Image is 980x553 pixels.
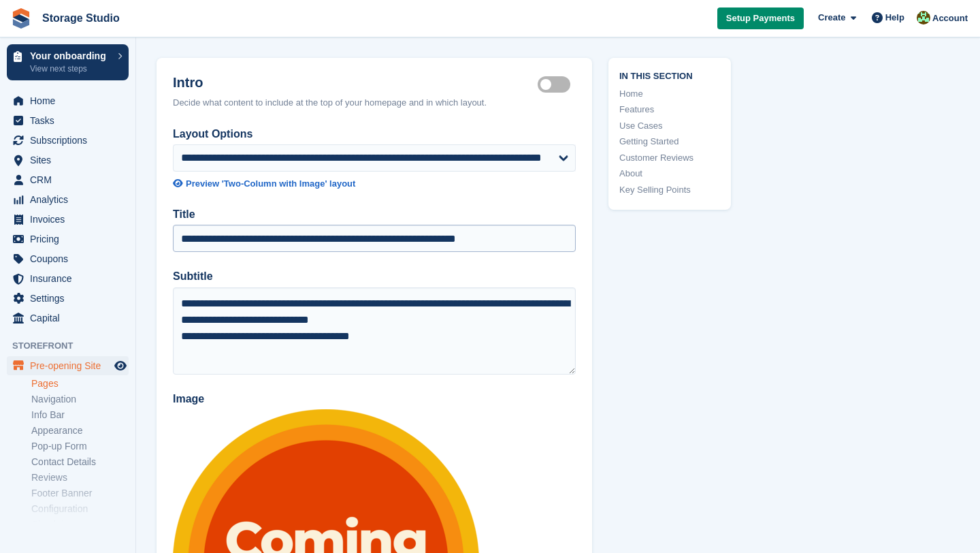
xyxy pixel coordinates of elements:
[619,135,720,148] a: Getting Started
[173,391,576,407] label: Image
[31,377,129,390] a: Pages
[31,487,129,500] a: Footer Banner
[11,8,31,29] img: stora-icon-8386f47178a22dfd0bd8f6a31ec36ba5ce8667c1dd55bd0f319d3a0aa187defe.svg
[30,111,112,130] span: Tasks
[31,440,129,453] a: Pop-up Form
[31,518,129,531] a: Check-in
[538,84,576,86] label: Hero section active
[31,393,129,406] a: Navigation
[31,503,129,516] a: Configuration
[30,269,112,288] span: Insurance
[885,11,904,25] span: Help
[7,356,129,375] a: menu
[7,210,129,229] a: menu
[619,69,720,82] span: In this section
[31,409,129,422] a: Info Bar
[30,151,112,170] span: Sites
[619,167,720,180] a: About
[7,230,129,249] a: menu
[173,177,576,191] a: Preview 'Two-Column with Image' layout
[30,249,112,268] span: Coupons
[12,339,135,353] span: Storefront
[619,119,720,133] a: Use Cases
[7,190,129,209] a: menu
[173,268,576,285] label: Subtitle
[7,289,129,308] a: menu
[726,12,795,25] span: Setup Payments
[30,356,112,375] span: Pre-opening Site
[619,183,720,197] a: Key Selling Points
[30,91,112,110] span: Home
[7,44,129,80] a: Your onboarding View next steps
[173,74,538,91] h2: Intro
[7,269,129,288] a: menu
[30,230,112,249] span: Pricing
[717,7,804,30] a: Setup Payments
[7,249,129,268] a: menu
[173,96,576,110] div: Decide what content to include at the top of your homepage and in which layout.
[173,126,576,142] label: Layout Options
[30,309,112,328] span: Capital
[7,309,129,328] a: menu
[31,456,129,469] a: Contact Details
[30,131,112,150] span: Subscriptions
[619,151,720,165] a: Customer Reviews
[7,170,129,189] a: menu
[30,63,111,75] p: View next steps
[7,111,129,130] a: menu
[30,170,112,189] span: CRM
[186,177,355,191] div: Preview 'Two-Column with Image' layout
[7,151,129,170] a: menu
[932,12,968,25] span: Account
[30,190,112,209] span: Analytics
[31,424,129,437] a: Appearance
[37,7,125,29] a: Storage Studio
[112,358,129,374] a: Preview store
[30,210,112,229] span: Invoices
[7,131,129,150] a: menu
[7,91,129,110] a: menu
[31,471,129,484] a: Reviews
[30,51,111,61] p: Your onboarding
[619,103,720,116] a: Features
[619,87,720,101] a: Home
[818,11,845,25] span: Create
[173,206,576,223] label: Title
[30,289,112,308] span: Settings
